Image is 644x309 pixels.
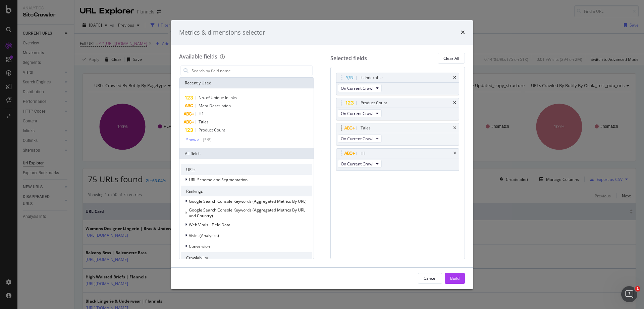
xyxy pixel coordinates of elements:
span: Conversion [189,243,210,249]
span: Meta Description [199,103,231,109]
div: Titles [361,125,371,131]
button: On Current Crawl [338,84,382,92]
div: Recently Used [179,78,314,88]
div: times [453,151,456,155]
span: On Current Crawl [341,136,373,142]
span: Visits (Analytics) [189,233,219,238]
div: Product CounttimesOn Current Crawl [336,98,460,120]
span: Google Search Console Keywords (Aggregated Metrics By URL and Country) [189,207,305,219]
div: Cancel [424,275,436,281]
span: On Current Crawl [341,161,373,167]
div: Is IndexabletimesOn Current Crawl [336,73,460,95]
div: All fields [179,148,314,159]
span: No. of Unique Inlinks [199,95,237,101]
input: Search by field name [191,66,312,76]
div: Is Indexable [361,74,383,81]
button: On Current Crawl [338,160,382,168]
span: Google Search Console Keywords (Aggregated Metrics By URL) [189,198,307,204]
div: Product Count [361,100,387,106]
div: Crawlability [181,252,312,263]
span: 1 [635,286,640,292]
div: Selected fields [330,54,367,62]
span: URL Scheme and Segmentation [189,177,248,183]
div: Rankings [181,186,312,196]
span: On Current Crawl [341,111,373,116]
div: Clear All [443,55,459,61]
div: TitlestimesOn Current Crawl [336,123,460,146]
div: URLs [181,164,312,175]
span: Product Count [199,127,225,133]
button: Build [445,273,465,284]
div: times [453,101,456,105]
div: times [461,28,465,37]
div: ( 5 / 8 ) [202,137,212,143]
span: H1 [199,111,204,117]
button: Cancel [418,273,442,284]
div: Metrics & dimensions selector [179,28,265,37]
div: H1timesOn Current Crawl [336,148,460,171]
div: times [453,76,456,80]
button: Clear All [438,53,465,64]
div: H1 [361,150,366,157]
span: Titles [199,119,209,125]
div: Build [450,275,460,281]
span: Web Vitals - Field Data [189,222,230,228]
div: modal [171,20,473,289]
div: Show all [186,138,202,142]
iframe: Intercom live chat [621,286,637,302]
div: times [453,126,456,130]
span: On Current Crawl [341,85,373,91]
button: On Current Crawl [338,134,382,143]
div: This group is disabled [181,207,312,219]
div: Available fields [179,53,217,60]
button: On Current Crawl [338,109,382,117]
